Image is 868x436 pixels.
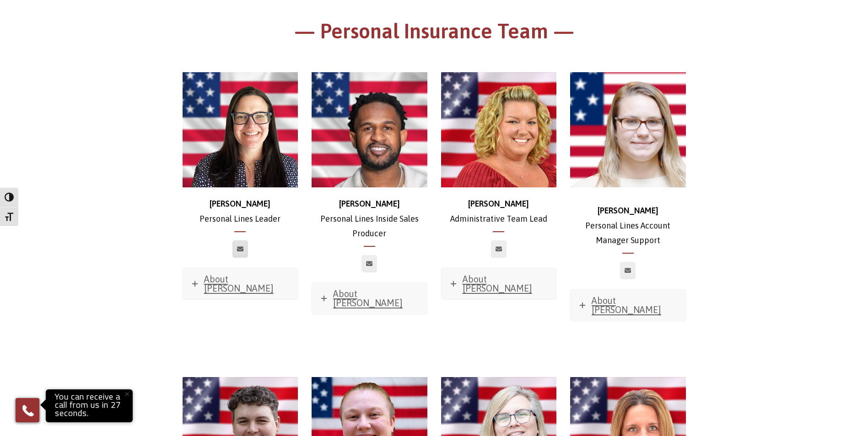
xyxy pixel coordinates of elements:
strong: [PERSON_NAME] [339,199,400,208]
button: Close [117,384,137,404]
p: Personal Lines Account Manager Support [570,203,686,248]
span: About [PERSON_NAME] [333,288,403,308]
a: About [PERSON_NAME] [312,283,427,314]
img: Dori_500x500 [441,72,557,188]
strong: [PERSON_NAME] [598,206,658,215]
img: Phone icon [21,403,35,418]
p: Personal Lines Leader [183,197,298,226]
span: About [PERSON_NAME] [592,295,661,315]
p: You can receive a call from us in 27 seconds. [48,392,130,420]
img: brianna-500x500 (1) [570,72,686,188]
strong: [PERSON_NAME] [468,199,529,208]
a: About [PERSON_NAME] [442,268,556,299]
h1: — Personal Insurance Team — [183,18,686,49]
strong: [PERSON_NAME] [210,199,270,208]
a: About [PERSON_NAME] [571,290,685,321]
img: Jennifer-500x500 [183,72,298,188]
a: About [PERSON_NAME] [183,268,298,299]
span: About [PERSON_NAME] [463,274,532,293]
p: Administrative Team Lead [441,197,557,226]
span: About [PERSON_NAME] [204,274,274,293]
p: Personal Lines Inside Sales Producer [312,197,427,241]
img: headshot 500x500 [312,72,427,188]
